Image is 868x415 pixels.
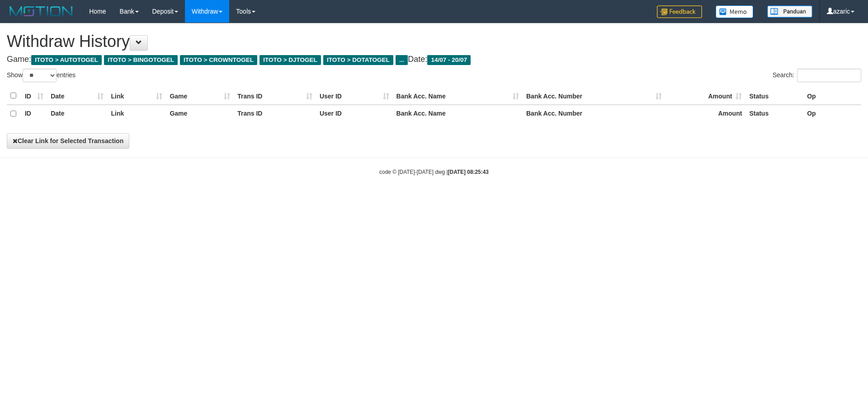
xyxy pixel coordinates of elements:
[234,105,316,122] th: Trans ID
[745,87,803,105] th: Status
[803,105,861,122] th: Op
[323,55,393,65] span: ITOTO > DOTATOGEL
[379,169,489,175] small: code © [DATE]-[DATE] dwg |
[316,87,393,105] th: User ID
[21,105,47,122] th: ID
[803,87,861,105] th: Op
[745,105,803,122] th: Status
[21,87,47,105] th: ID
[7,55,861,64] h4: Game: Date:
[47,105,107,122] th: Date
[657,5,702,18] img: Feedback.jpg
[427,55,471,65] span: 14/07 - 20/07
[104,55,178,65] span: ITOTO > BINGOTOGEL
[259,55,321,65] span: ITOTO > DJTOGEL
[7,5,75,18] img: MOTION_logo.png
[448,169,489,175] strong: [DATE] 08:25:43
[523,105,665,122] th: Bank Acc. Number
[31,55,102,65] span: ITOTO > AUTOTOGEL
[107,105,166,122] th: Link
[393,105,523,122] th: Bank Acc. Name
[23,69,57,82] select: Showentries
[7,133,129,149] button: Clear Link for Selected Transaction
[665,105,745,122] th: Amount
[107,87,166,105] th: Link
[797,69,861,82] input: Search:
[665,87,745,105] th: Amount
[166,87,234,105] th: Game
[47,87,107,105] th: Date
[523,87,665,105] th: Bank Acc. Number
[716,5,754,18] img: Button%20Memo.svg
[7,33,861,51] h1: Withdraw History
[7,69,75,82] label: Show entries
[180,55,257,65] span: ITOTO > CROWNTOGEL
[234,87,316,105] th: Trans ID
[393,87,523,105] th: Bank Acc. Name
[767,5,812,18] img: panduan.png
[316,105,393,122] th: User ID
[773,69,861,82] label: Search:
[396,55,408,65] span: ...
[166,105,234,122] th: Game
